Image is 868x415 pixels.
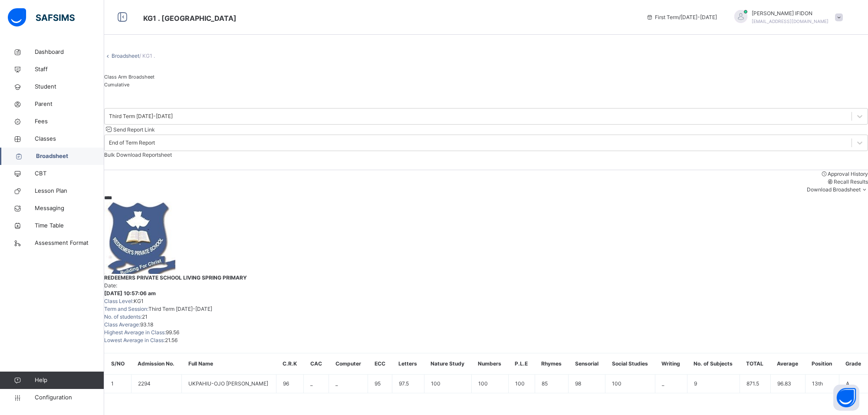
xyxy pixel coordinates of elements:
td: 100 [508,374,535,393]
th: Rhymes [535,353,569,375]
th: Full Name [182,353,276,375]
th: Position [805,353,839,375]
span: Broadsheet [36,152,104,161]
img: rpsprykaru.png [104,202,175,274]
span: Configuration [35,393,104,402]
div: Third Term [DATE]-[DATE] [109,112,173,120]
th: Admission No. [131,353,181,375]
td: 98 [569,374,605,393]
span: Class Average: [104,321,140,328]
span: Term and Session: [104,306,148,312]
td: 96.83 [770,374,805,393]
span: Class Arm Broadsheet [143,14,237,23]
span: 21.56 [165,337,178,343]
th: Numbers [471,353,508,375]
span: 99.56 [166,329,179,336]
span: Staff [35,65,104,74]
td: _ [329,374,368,393]
span: Class Level: [104,298,134,304]
th: TOTAL [740,353,770,375]
span: Cumulative [104,82,129,88]
span: Class Arm Broadsheet [104,74,155,80]
span: CBT [35,169,104,178]
th: ECC [368,353,392,375]
td: 2294 [131,374,181,393]
span: Lowest Average in Class: [104,337,165,343]
th: P.L.E [508,353,535,375]
span: 21 [142,313,148,320]
span: Send Report Link [113,126,155,133]
span: Dashboard [35,48,104,56]
span: Recall Results [834,178,868,185]
th: Nature Study [424,353,471,375]
span: / KG1 . [139,53,155,59]
span: Lesson Plan [35,187,104,195]
th: No. of Subjects [687,353,740,375]
div: MARTINSIFIDON [726,10,847,25]
span: Classes [35,135,104,143]
span: Fees [35,117,104,126]
span: Assessment Format [35,239,104,247]
th: Grade [839,353,868,375]
span: KG1 [134,298,144,304]
span: Bulk Download Reportsheet [104,152,172,158]
th: Computer [329,353,368,375]
a: Broadsheet [112,53,139,59]
span: [PERSON_NAME] IFIDON [752,10,829,17]
span: 93.18 [140,321,153,328]
span: Highest Average in Class: [104,329,166,336]
span: [EMAIL_ADDRESS][DOMAIN_NAME] [752,19,829,24]
td: 871.5 [740,374,770,393]
th: S/NO [105,353,132,375]
td: 96 [276,374,304,393]
td: 100 [471,374,508,393]
td: 100 [605,374,655,393]
span: session/term information [646,13,717,21]
td: _ [655,374,687,393]
td: A [839,374,868,393]
td: 97.5 [392,374,424,393]
th: Social Studies [605,353,655,375]
th: Writing [655,353,687,375]
button: Open asap [833,385,859,411]
td: UKPAHIU-OJO [PERSON_NAME] [182,374,276,393]
th: C.R.K [276,353,304,375]
span: Parent [35,100,104,109]
td: 9 [687,374,740,393]
span: Student [35,82,104,91]
td: 100 [424,374,471,393]
span: [DATE] 10:57:06 am [104,290,868,297]
span: Messaging [35,204,104,213]
td: 13th [805,374,839,393]
span: Help [35,376,104,385]
img: safsims [8,8,75,26]
span: Download Broadsheet [807,186,861,193]
td: 95 [368,374,392,393]
th: Sensorial [569,353,605,375]
span: Time Table [35,221,104,230]
span: No. of students: [104,313,142,320]
div: End of Term Report [109,139,155,147]
td: 1 [105,374,132,393]
th: CAC [304,353,329,375]
span: Date: [104,282,117,289]
span: Approval History [828,171,868,177]
span: Third Term [DATE]-[DATE] [148,306,212,312]
td: _ [304,374,329,393]
td: 85 [535,374,569,393]
th: Letters [392,353,424,375]
span: REDEEMERS PRIVATE SCHOOL LIVING SPRING PRIMARY [104,274,868,282]
th: Average [770,353,805,375]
